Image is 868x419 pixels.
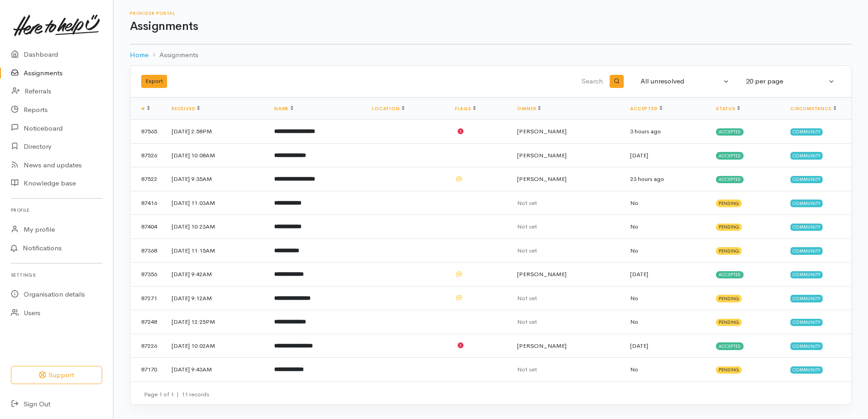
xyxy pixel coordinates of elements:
[164,286,267,310] td: [DATE] 9:12AM
[130,191,164,215] td: 87416
[790,224,823,231] span: Community
[130,286,164,310] td: 87271
[790,295,823,302] span: Community
[790,271,823,278] span: Community
[630,270,648,278] time: [DATE]
[635,73,735,90] button: All unresolved
[716,295,742,302] span: Pending
[517,175,567,183] span: [PERSON_NAME]
[790,342,823,350] span: Community
[130,50,148,60] a: Home
[141,75,167,88] button: Export
[716,319,742,326] span: Pending
[11,269,102,281] h6: Settings
[517,199,537,207] span: Not set
[177,390,179,398] span: |
[130,310,164,334] td: 87248
[517,247,537,254] span: Not set
[630,318,638,326] span: No
[164,143,267,167] td: [DATE] 10:08AM
[130,167,164,191] td: 87522
[716,200,742,207] span: Pending
[716,342,744,350] span: Accepted
[455,106,476,112] a: Flags
[130,263,164,287] td: 87356
[130,334,164,358] td: 87226
[388,71,605,93] input: Search
[172,106,200,112] a: Received
[630,106,662,112] a: Accepted
[790,106,836,112] a: Circumstance
[164,215,267,239] td: [DATE] 10:23AM
[130,11,852,16] h6: Provider Portal
[630,247,638,254] span: No
[274,106,293,112] a: Name
[517,151,567,159] span: [PERSON_NAME]
[164,167,267,191] td: [DATE] 9:35AM
[141,106,150,112] a: #
[716,271,744,278] span: Accepted
[517,106,541,112] a: Owner
[630,342,648,350] time: [DATE]
[790,200,823,207] span: Community
[790,247,823,254] span: Community
[517,270,567,278] span: [PERSON_NAME]
[630,365,638,373] span: No
[790,128,823,136] span: Community
[164,191,267,215] td: [DATE] 11:03AM
[716,366,742,374] span: Pending
[716,224,742,231] span: Pending
[716,152,744,159] span: Accepted
[164,310,267,334] td: [DATE] 12:25PM
[641,76,721,87] div: All unresolved
[164,239,267,263] td: [DATE] 11:15AM
[630,127,661,135] time: 3 hours ago
[144,390,209,398] small: Page 1 of 1 11 records
[790,366,823,374] span: Community
[740,73,840,90] button: 20 per page
[130,358,164,381] td: 87170
[630,223,638,230] span: No
[130,239,164,263] td: 87368
[130,215,164,239] td: 87404
[372,106,404,112] a: Location
[164,120,267,144] td: [DATE] 2:58PM
[716,176,744,183] span: Accepted
[630,199,638,207] span: No
[164,358,267,381] td: [DATE] 9:43AM
[630,294,638,302] span: No
[790,176,823,183] span: Community
[11,366,102,385] button: Support
[716,128,744,136] span: Accepted
[130,44,852,66] nav: breadcrumb
[517,294,537,302] span: Not set
[517,223,537,230] span: Not set
[746,76,827,87] div: 20 per page
[517,342,567,350] span: [PERSON_NAME]
[716,106,740,112] a: Status
[11,204,102,216] h6: Profile
[716,247,742,254] span: Pending
[517,365,537,373] span: Not set
[164,334,267,358] td: [DATE] 10:02AM
[517,127,567,135] span: [PERSON_NAME]
[148,50,198,60] li: Assignments
[790,152,823,159] span: Community
[164,263,267,287] td: [DATE] 9:42AM
[130,120,164,144] td: 87565
[630,151,648,159] time: [DATE]
[517,318,537,326] span: Not set
[630,175,664,183] time: 23 hours ago
[130,143,164,167] td: 87526
[130,20,852,33] h1: Assignments
[790,319,823,326] span: Community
